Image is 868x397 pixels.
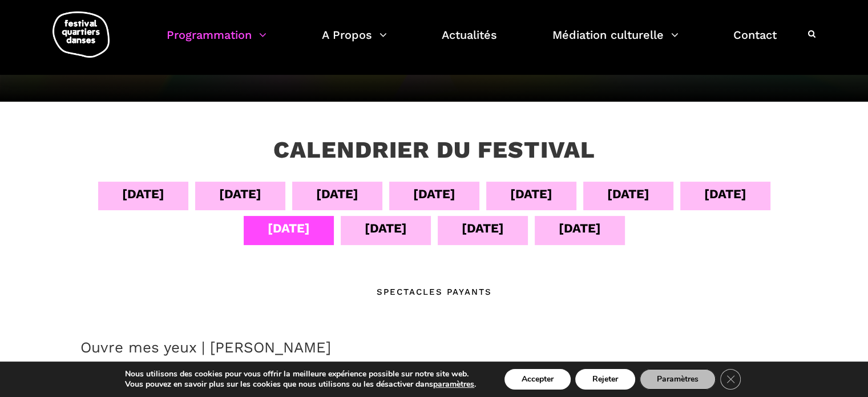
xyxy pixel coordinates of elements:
div: [DATE] [607,184,649,204]
h3: Calendrier du festival [273,136,595,165]
a: A Propos [322,25,387,59]
p: Vous pouvez en savoir plus sur les cookies que nous utilisons ou les désactiver dans . [125,379,476,390]
button: Paramètres [640,369,716,390]
a: Programmation [167,25,267,59]
a: Ouvre mes yeux | [PERSON_NAME] [80,339,331,356]
a: Contact [733,25,777,59]
p: Nous utilisons des cookies pour vous offrir la meilleure expérience possible sur notre site web. [125,369,476,379]
div: [DATE] [316,184,358,204]
div: [DATE] [413,184,455,204]
a: Médiation culturelle [552,25,679,59]
button: Accepter [504,369,571,390]
div: [DATE] [268,218,310,238]
div: [DATE] [122,184,164,204]
div: [DATE] [510,184,552,204]
div: [DATE] [704,184,746,204]
button: Rejeter [575,369,635,390]
a: Actualités [442,25,497,59]
button: Close GDPR Cookie Banner [720,369,741,390]
div: [DATE] [462,218,504,238]
div: [DATE] [559,218,601,238]
div: Spectacles Payants [377,285,492,299]
div: [DATE] [365,218,407,238]
img: logo-fqd-med [53,11,110,58]
div: [DATE] [219,184,261,204]
button: paramètres [433,379,474,390]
